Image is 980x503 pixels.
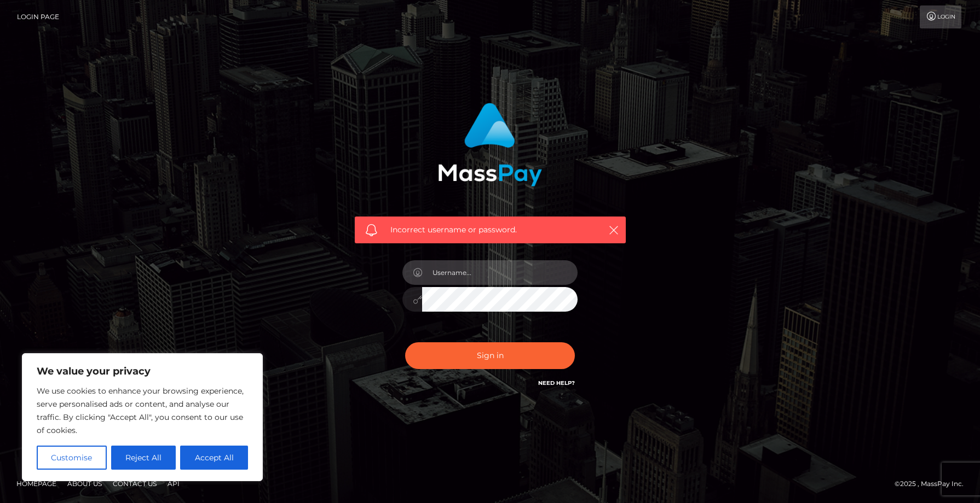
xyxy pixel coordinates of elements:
[37,384,248,437] p: We use cookies to enhance your browsing experience, serve personalised ads or content, and analys...
[12,475,61,492] a: Homepage
[895,478,972,490] div: © 2025 , MassPay Inc.
[108,475,161,492] a: Contact Us
[422,260,578,285] input: Username...
[405,342,575,369] button: Sign in
[37,446,107,470] button: Customise
[163,475,184,492] a: API
[920,5,961,28] a: Login
[111,446,176,470] button: Reject All
[22,353,263,481] div: We value your privacy
[17,5,59,28] a: Login Page
[390,224,590,236] span: Incorrect username or password.
[37,365,248,378] p: We value your privacy
[180,446,248,470] button: Accept All
[538,379,575,387] a: Need Help?
[438,103,542,186] img: MassPay Login
[63,475,106,492] a: About Us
